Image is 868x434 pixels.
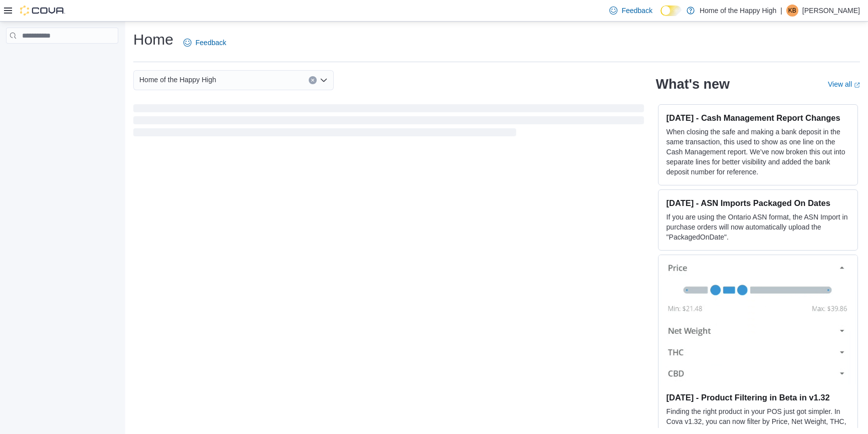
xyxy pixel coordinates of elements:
button: Clear input [309,76,317,84]
p: [PERSON_NAME] [802,5,860,17]
h3: [DATE] - ASN Imports Packaged On Dates [667,198,849,208]
span: Feedback [195,38,226,48]
a: View allExternal link [828,80,860,88]
button: Open list of options [320,76,328,84]
nav: Complex example [6,46,118,70]
p: Home of the Happy High [700,5,776,17]
h1: Home [133,30,173,50]
img: Cova [20,6,65,16]
h2: What's new [656,76,730,92]
p: | [780,5,782,17]
span: KB [788,5,796,17]
input: Dark Mode [661,6,682,16]
a: Feedback [605,1,656,21]
span: Home of the Happy High [139,74,216,86]
p: If you are using the Ontario ASN format, the ASN Import in purchase orders will now automatically... [667,212,849,242]
p: When closing the safe and making a bank deposit in the same transaction, this used to show as one... [667,127,849,177]
div: Katelynd Bartelen [786,5,798,17]
a: Feedback [179,33,230,53]
svg: External link [854,82,860,88]
h3: [DATE] - Cash Management Report Changes [667,113,849,123]
h3: [DATE] - Product Filtering in Beta in v1.32 [667,392,849,402]
span: Loading [133,106,644,138]
span: Feedback [621,6,652,16]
